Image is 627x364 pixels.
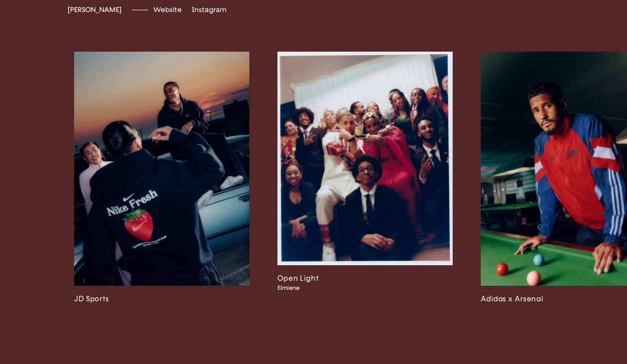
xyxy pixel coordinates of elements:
span: Instagram [192,6,226,14]
a: Instagram[PERSON_NAME].khan [192,6,226,14]
h3: JD Sports [74,294,249,305]
a: Open LightElmiene [277,52,453,305]
h3: Open Light [277,273,453,284]
span: Website [153,6,182,14]
a: Website[DOMAIN_NAME] [153,6,182,14]
span: [PERSON_NAME] [68,6,122,14]
span: Elmiene [277,284,436,292]
a: JD Sports [74,52,249,305]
